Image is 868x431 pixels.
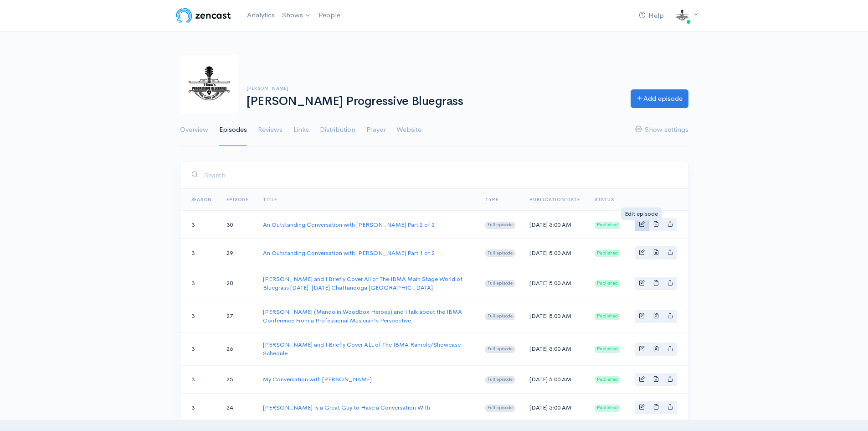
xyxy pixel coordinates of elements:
span: Full episode [485,313,515,320]
a: People [315,5,344,25]
div: Basic example [635,401,677,414]
td: 3 [180,332,220,365]
a: Type [485,197,498,203]
a: An Outstanding Conversation with [PERSON_NAME] Part 2 of 2 [263,221,435,228]
div: Basic example [635,343,677,356]
a: Help [635,6,668,26]
td: 3 [180,267,220,300]
a: [PERSON_NAME] (Mandolin Woodbox Heroes) and I talk about the IBMA Conference From a Professional ... [263,308,462,325]
a: Publication date [529,197,580,203]
td: 3 [180,394,220,422]
span: Full episode [485,249,515,257]
span: Published [595,222,620,229]
a: Title [263,197,277,203]
td: [DATE] 5:00 AM [522,300,587,332]
td: 3 [180,300,220,332]
td: 26 [219,332,256,365]
a: [PERSON_NAME] Is a Great Guy to Have a Conversation With [263,404,430,411]
a: Player [366,114,385,146]
img: ... [673,6,691,25]
td: 29 [219,239,256,267]
div: Basic example [635,310,677,323]
a: Episodes [219,114,247,146]
a: An Outstanding Conversation with [PERSON_NAME] Part 1 of 2 [263,249,435,257]
a: Show settings [635,114,688,146]
td: [DATE] 5:00 AM [522,211,587,239]
td: 27 [219,300,256,332]
td: 3 [180,365,220,394]
a: Shows [278,5,315,26]
input: Search [204,166,677,184]
td: 30 [219,211,256,239]
a: Links [293,114,309,146]
td: 3 [180,211,220,239]
a: Reviews [258,114,282,146]
div: Basic example [635,373,677,386]
div: Basic example [635,246,677,260]
span: Published [595,280,620,287]
span: Published [595,376,620,384]
span: Full episode [485,376,515,384]
td: 28 [219,267,256,300]
span: Status [595,197,614,203]
a: Distribution [320,114,355,146]
td: [DATE] 5:00 AM [522,365,587,394]
td: 24 [219,394,256,422]
span: Published [595,405,620,412]
div: Edit episode [621,208,662,220]
a: [PERSON_NAME] and I Briefly Cover ALL of The IBMA Ramble/Showcase Schedule [263,341,461,358]
td: 3 [180,239,220,267]
span: Published [595,346,620,353]
td: [DATE] 5:00 AM [522,332,587,365]
a: [PERSON_NAME] and I Briefly Cover All of The IBMA Main Stage World of Bluegrass [DATE]-[DATE] Cha... [263,275,462,292]
a: Analytics [243,5,278,25]
h6: [PERSON_NAME] [247,86,620,91]
a: Website [396,114,421,146]
a: Add episode [631,89,688,108]
span: Full episode [485,346,515,353]
span: Published [595,249,620,257]
span: Published [595,313,620,320]
td: [DATE] 5:00 AM [522,394,587,422]
td: 25 [219,365,256,394]
a: Episode [226,197,248,203]
td: [DATE] 5:00 AM [522,239,587,267]
h1: [PERSON_NAME] Progressive Bluegrass [247,95,620,108]
a: Season [191,197,212,203]
img: ZenCast Logo [175,6,232,25]
a: Overview [180,114,208,146]
div: Basic example [635,218,677,231]
div: Basic example [635,277,677,290]
span: Full episode [485,280,515,287]
span: Full episode [485,222,515,229]
a: My Conversation with [PERSON_NAME] [263,375,372,383]
span: Full episode [485,405,515,412]
td: [DATE] 5:00 AM [522,267,587,300]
